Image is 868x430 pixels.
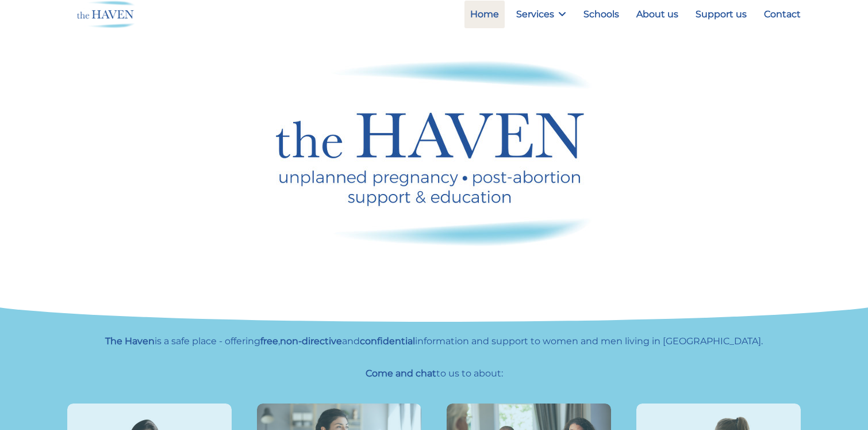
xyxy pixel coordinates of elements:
a: Support us [690,1,752,28]
strong: Come and chat [366,368,436,379]
a: Schools [578,1,625,28]
a: Contact [758,1,806,28]
strong: The Haven [105,336,155,347]
strong: non-directive [280,336,342,347]
strong: confidential [360,336,415,347]
strong: free [260,336,278,347]
a: About us [631,1,684,28]
a: Services [510,1,572,28]
img: Haven logo - unplanned pregnancy, post abortion support and education [276,60,592,246]
a: Home [464,1,505,28]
